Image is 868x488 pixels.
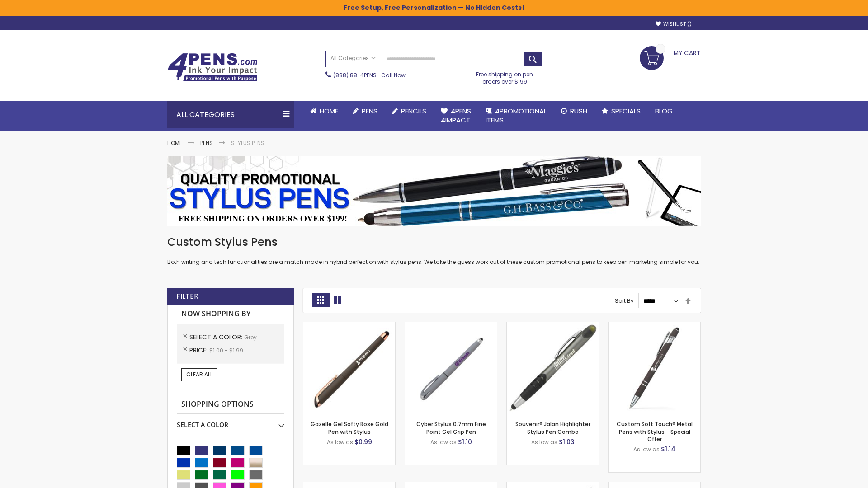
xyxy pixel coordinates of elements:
[167,139,182,147] a: Home
[354,437,372,446] span: $0.99
[458,437,472,446] span: $1.10
[186,371,212,378] span: Clear All
[303,322,395,414] img: Gazelle Gel Softy Rose Gold Pen with Stylus-Grey
[655,106,673,116] span: Blog
[615,297,634,305] label: Sort By
[167,156,701,226] img: Stylus Pens
[303,322,395,329] a: Gazelle Gel Softy Rose Gold Pen with Stylus-Grey
[609,322,700,414] img: Custom Soft Touch® Metal Pens with Stylus-Grey
[200,139,213,147] a: Pens
[633,446,660,453] span: As low as
[507,322,599,414] img: Souvenir® Jalan Highlighter Stylus Pen Combo-Grey
[611,106,641,116] span: Specials
[405,322,497,329] a: Cyber Stylus 0.7mm Fine Point Gel Grip Pen-Grey
[231,139,264,147] strong: Stylus Pens
[478,101,554,131] a: 4PROMOTIONALITEMS
[430,438,457,446] span: As low as
[176,291,198,301] strong: Filter
[167,235,701,249] h1: Custom Stylus Pens
[209,347,243,354] span: $1.00 - $1.99
[434,101,478,131] a: 4Pens4impact
[177,305,284,324] strong: Now Shopping by
[648,101,680,121] a: Blog
[661,445,675,454] span: $1.14
[326,51,380,66] a: All Categories
[405,322,497,414] img: Cyber Stylus 0.7mm Fine Point Gel Grip Pen-Grey
[609,322,700,329] a: Custom Soft Touch® Metal Pens with Stylus-Grey
[656,21,692,28] a: Wishlist
[617,420,693,442] a: Custom Soft Touch® Metal Pens with Stylus - Special Offer
[401,106,426,116] span: Pencils
[244,333,257,341] span: Grey
[416,420,486,435] a: Cyber Stylus 0.7mm Fine Point Gel Grip Pen
[515,420,590,435] a: Souvenir® Jalan Highlighter Stylus Pen Combo
[320,106,338,116] span: Home
[167,235,701,266] div: Both writing and tech functionalities are a match made in hybrid perfection with stylus pens. We ...
[486,106,547,125] span: 4PROMOTIONAL ITEMS
[312,293,329,307] strong: Grid
[167,53,258,82] img: 4Pens Custom Pens and Promotional Products
[570,106,587,116] span: Rush
[333,71,407,79] span: - Call Now!
[554,101,594,121] a: Rush
[333,71,377,79] a: (888) 88-4PENS
[362,106,377,116] span: Pens
[345,101,385,121] a: Pens
[559,437,575,446] span: $1.03
[594,101,648,121] a: Specials
[531,438,557,446] span: As low as
[181,368,217,381] a: Clear All
[177,395,284,414] strong: Shopping Options
[327,438,353,446] span: As low as
[303,101,345,121] a: Home
[385,101,434,121] a: Pencils
[311,420,388,435] a: Gazelle Gel Softy Rose Gold Pen with Stylus
[467,67,543,85] div: Free shipping on pen orders over $199
[330,55,376,62] span: All Categories
[167,101,294,128] div: All Categories
[177,414,284,429] div: Select A Color
[189,346,209,355] span: Price
[441,106,471,125] span: 4Pens 4impact
[189,333,244,342] span: Select A Color
[507,322,599,329] a: Souvenir® Jalan Highlighter Stylus Pen Combo-Grey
